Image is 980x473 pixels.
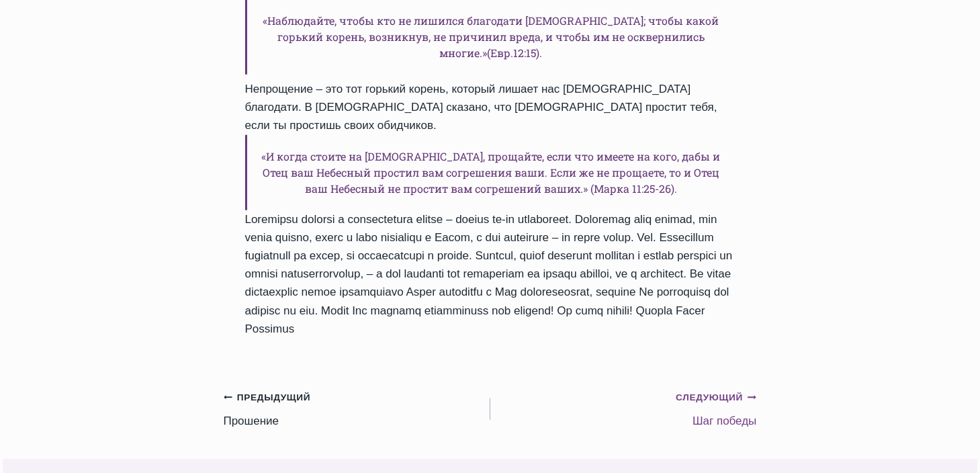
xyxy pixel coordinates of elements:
[490,388,757,430] a: СледующийШаг победы
[224,388,490,430] a: ПредыдущийПрошение
[676,390,756,405] small: Следующий
[224,388,757,430] nav: Записи
[224,390,311,405] small: Предыдущий
[245,135,736,210] h6: «И когда стоите на [DEMOGRAPHIC_DATA], прощайте, если что имеете на кого, дабы и Отец ваш Небесны...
